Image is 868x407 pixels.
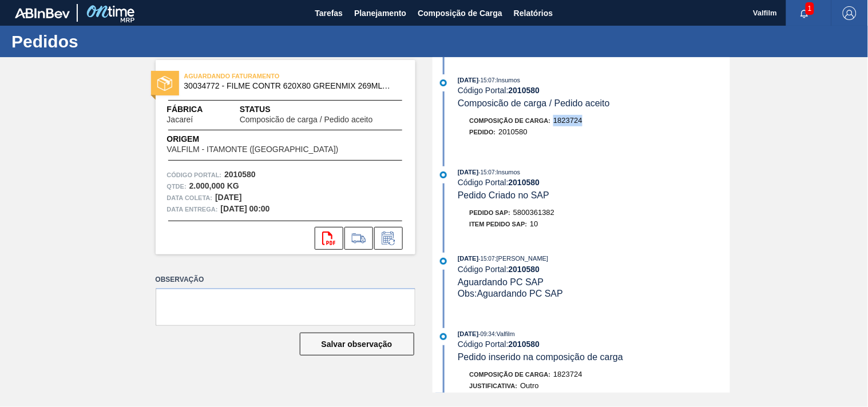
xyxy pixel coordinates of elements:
span: 30034772 - FILME CONTR 620X80 GREENMIX 269ML HO [184,82,392,90]
span: - 15:07 [479,169,495,175]
span: Composição de Carga : [470,117,551,124]
span: VALFILM - ITAMONTE ([GEOGRAPHIC_DATA]) [167,145,339,154]
span: Status [240,103,404,115]
span: Composição de Carga [418,6,502,20]
strong: 2010580 [509,86,540,95]
img: TNhmsLtSVTkK8tSr43FrP2fwEKptu5GPRR3wAAAABJRU5ErkJggg== [15,8,70,18]
div: Código Portal: [458,265,730,274]
img: Logout [843,6,857,20]
span: Composição de Carga : [470,371,551,378]
strong: [DATE] [215,193,241,202]
span: 2010580 [498,127,528,136]
span: Outro [520,381,539,390]
strong: 2010580 [224,170,256,179]
span: : Insumos [495,169,521,175]
div: Ir para Composição de Carga [344,227,373,250]
img: status [157,76,172,91]
span: Pedido SAP: [470,209,511,216]
span: Pedido : [470,129,496,135]
span: Origem [167,133,371,145]
img: atual [440,258,447,265]
span: - 15:07 [479,256,495,262]
span: Tarefas [315,6,343,20]
strong: 2010580 [509,265,540,274]
span: Fábrica [167,103,229,115]
div: Informar alteração no pedido [374,227,403,250]
img: atual [440,79,447,86]
button: Notificações [786,5,823,21]
span: - 15:07 [479,77,495,83]
span: Aguardando PC SAP [458,277,544,287]
span: Jacareí [167,115,193,124]
span: Relatórios [514,6,553,20]
span: Planejamento [354,6,406,20]
span: Obs: Aguardando PC SAP [458,289,563,298]
span: [DATE] [458,77,478,83]
span: Composicão de carga / Pedido aceito [240,115,373,124]
span: AGUARDANDO FATURAMENTO [184,70,344,82]
div: Código Portal: [458,86,730,95]
span: - 09:34 [479,331,495,337]
span: [DATE] [458,330,478,337]
strong: 2010580 [509,178,540,187]
span: : [PERSON_NAME] [495,255,549,262]
span: Data coleta: [167,192,213,203]
span: Pedido inserido na composição de carga [458,352,623,362]
span: Item pedido SAP: [470,221,528,228]
button: Salvar observação [300,333,414,356]
span: Composicão de carga / Pedido aceito [458,98,610,108]
span: Pedido Criado no SAP [458,190,549,200]
span: Qtde : [167,181,187,192]
h1: Pedidos [11,35,215,48]
span: [DATE] [458,169,478,175]
span: 1823724 [553,370,582,378]
span: 5800361382 [513,208,554,217]
strong: 2.000,000 KG [189,181,239,190]
span: Código Portal: [167,169,222,181]
img: atual [440,171,447,178]
strong: 2010580 [509,340,540,349]
div: Abrir arquivo PDF [315,227,343,250]
span: : Insumos [495,77,521,83]
span: [DATE] [458,255,478,262]
span: Justificativa: [470,382,518,389]
span: 1823724 [553,116,582,125]
span: : Valfilm [495,330,515,337]
span: 10 [530,220,538,228]
span: 1 [806,2,814,15]
label: Observação [156,272,415,288]
div: Código Portal: [458,340,730,349]
span: Data entrega: [167,203,218,215]
img: atual [440,333,447,340]
strong: [DATE] 00:00 [221,204,270,213]
div: Código Portal: [458,178,730,187]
